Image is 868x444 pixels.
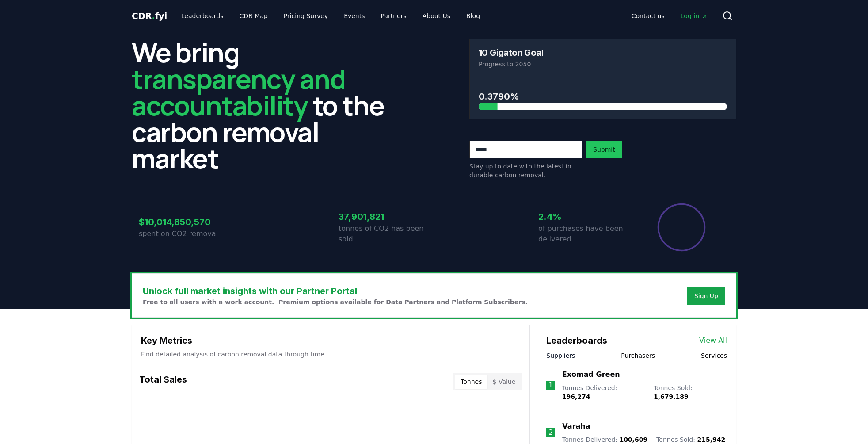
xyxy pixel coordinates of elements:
p: of purchases have been delivered [538,223,634,245]
a: CDR.fyi [132,10,167,22]
p: Stay up to date with the latest in durable carbon removal. [469,162,582,180]
a: View All [699,335,727,346]
a: Leaderboards [174,8,231,24]
button: Submit [586,141,622,158]
button: Sign Up [687,287,725,305]
nav: Main [624,8,715,24]
a: Log in [674,8,715,24]
nav: Main [174,8,487,24]
a: Varaha [562,421,590,432]
p: Tonnes Sold : [656,435,725,444]
p: Progress to 2050 [479,60,727,69]
h3: 2.4% [538,210,634,223]
span: . [152,11,155,21]
h3: 0.3790% [479,90,727,103]
p: Tonnes Delivered : [562,435,647,444]
h2: We bring to the carbon removal market [132,39,399,172]
h3: $10,014,850,570 [139,215,234,229]
p: 1 [548,380,553,390]
a: Partners [374,8,414,24]
span: Log in [681,11,708,20]
a: Blog [459,8,487,24]
button: Tonnes [455,375,487,389]
span: transparency and accountability [132,61,345,123]
span: 196,274 [562,393,590,400]
button: Services [701,351,727,360]
span: 1,679,189 [654,393,689,400]
h3: Total Sales [139,373,187,390]
a: Events [337,8,372,24]
p: Find detailed analysis of carbon removal data through time. [141,350,521,359]
a: Pricing Survey [277,8,335,24]
button: Suppliers [546,351,575,360]
span: CDR fyi [132,11,167,21]
button: Purchasers [621,351,655,360]
p: Tonnes Sold : [654,383,727,401]
a: Sign Up [694,291,718,300]
h3: 37,901,821 [339,210,434,223]
div: Percentage of sales delivered [657,203,706,252]
a: About Us [415,8,457,24]
a: Contact us [624,8,672,24]
span: 215,942 [697,436,725,443]
span: 100,609 [619,436,647,443]
a: CDR Map [232,8,275,24]
p: Free to all users with a work account. Premium options available for Data Partners and Platform S... [143,298,528,306]
p: 2 [548,427,553,438]
h3: Key Metrics [141,334,521,347]
h3: 10 Gigaton Goal [479,48,543,57]
p: spent on CO2 removal [139,229,234,239]
p: tonnes of CO2 has been sold [339,223,434,245]
h3: Leaderboards [546,334,607,347]
p: Tonnes Delivered : [562,383,645,401]
h3: Unlock full market insights with our Partner Portal [143,284,528,298]
a: Exomad Green [562,369,620,380]
button: $ Value [487,375,521,389]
